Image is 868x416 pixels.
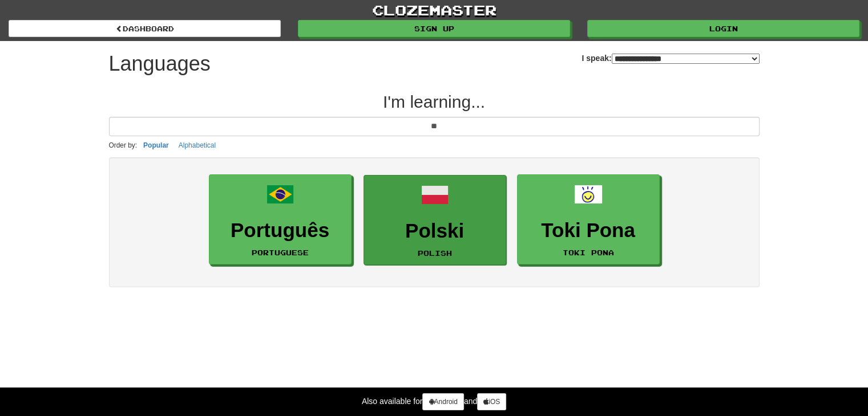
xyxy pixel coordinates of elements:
[215,219,345,242] h3: Português
[109,92,760,111] h2: I'm learning...
[612,54,760,64] select: I speak:
[140,139,172,152] button: Popular
[109,141,138,149] small: Order by:
[370,220,500,242] h3: Polski
[298,20,570,37] a: Sign up
[109,52,211,75] h1: Languages
[563,248,614,256] small: Toki Pona
[523,219,653,242] h3: Toki Pona
[209,174,352,265] a: PortuguêsPortuguese
[517,174,660,265] a: Toki PonaToki Pona
[364,175,506,266] a: PolskiPolish
[252,248,309,256] small: Portuguese
[418,249,452,257] small: Polish
[587,20,859,37] a: Login
[9,20,281,37] a: dashboard
[477,393,506,410] a: iOS
[422,393,463,410] a: Android
[175,139,219,152] button: Alphabetical
[582,52,759,64] label: I speak:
